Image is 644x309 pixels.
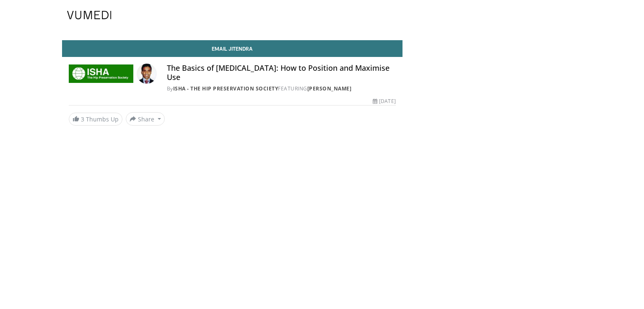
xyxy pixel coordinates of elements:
button: Share [126,112,165,126]
img: Avatar [137,64,157,84]
h4: The Basics of [MEDICAL_DATA]: How to Position and Maximise Use [167,64,396,82]
div: [DATE] [373,98,395,105]
a: Email Jitendra [62,40,402,57]
img: ISHA - The Hip Preservation Society [69,64,133,84]
a: ISHA - The Hip Preservation Society [173,85,278,92]
a: [PERSON_NAME] [307,85,352,92]
div: By FEATURING [167,85,396,93]
span: 3 [81,115,84,123]
a: 3 Thumbs Up [69,113,122,126]
img: VuMedi Logo [67,11,112,19]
